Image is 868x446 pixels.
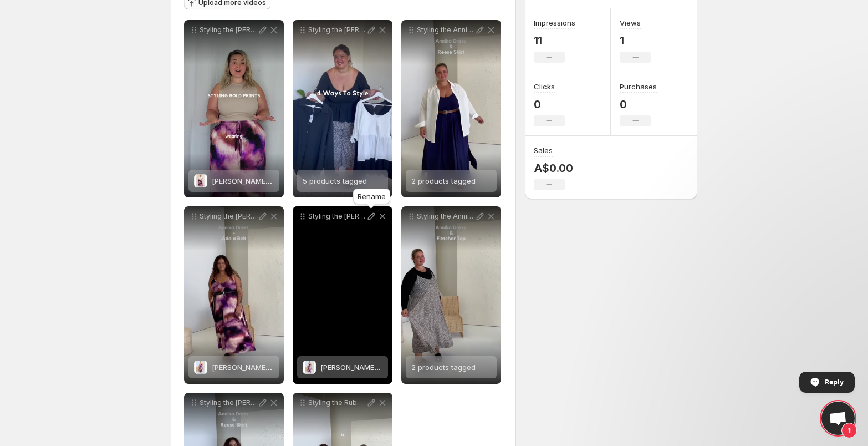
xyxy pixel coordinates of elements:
[534,98,565,111] p: 0
[308,212,366,221] p: Styling the [PERSON_NAME] with [PERSON_NAME]
[320,363,402,372] span: [PERSON_NAME] - Haze
[620,34,651,47] p: 1
[411,176,476,185] span: 2 products tagged
[401,20,501,197] div: Styling the Annika Dress in Navy with [PERSON_NAME]2 products tagged
[308,398,366,407] p: Styling the Ruby Pants with [PERSON_NAME] & [PERSON_NAME]
[417,212,474,221] p: Styling the Annika Dress with [PERSON_NAME]
[417,26,474,34] p: Styling the Annika Dress in Navy with [PERSON_NAME]
[184,206,284,384] div: Styling the [PERSON_NAME] in Haze with [PERSON_NAME]Annika Dress - Haze[PERSON_NAME] - Haze
[184,20,284,197] div: Styling the [PERSON_NAME] Pants in Haze with [PERSON_NAME]Darcy Pants 2.0 - Haze[PERSON_NAME] Pan...
[200,212,257,221] p: Styling the [PERSON_NAME] in Haze with [PERSON_NAME]
[620,17,641,28] h3: Views
[212,176,329,185] span: [PERSON_NAME] Pants 2.0 - Haze
[821,402,855,435] a: Open chat
[293,20,392,197] div: Styling the [PERSON_NAME] Pants in Geo with Annika5 products tagged
[534,34,575,47] p: 11
[534,81,555,92] h3: Clicks
[303,176,367,185] span: 5 products tagged
[212,363,294,372] span: [PERSON_NAME] - Haze
[200,26,257,34] p: Styling the [PERSON_NAME] Pants in Haze with [PERSON_NAME]
[620,81,657,92] h3: Purchases
[841,423,857,438] span: 1
[534,161,573,175] p: A$0.00
[308,26,366,34] p: Styling the [PERSON_NAME] Pants in Geo with Annika
[200,398,257,407] p: Styling the [PERSON_NAME] with [PERSON_NAME]
[825,372,844,392] span: Reply
[620,98,657,111] p: 0
[534,17,575,28] h3: Impressions
[401,206,501,384] div: Styling the Annika Dress with [PERSON_NAME]2 products tagged
[411,363,476,372] span: 2 products tagged
[534,145,553,156] h3: Sales
[293,206,392,384] div: Styling the [PERSON_NAME] with [PERSON_NAME]Annika Dress - Haze[PERSON_NAME] - Haze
